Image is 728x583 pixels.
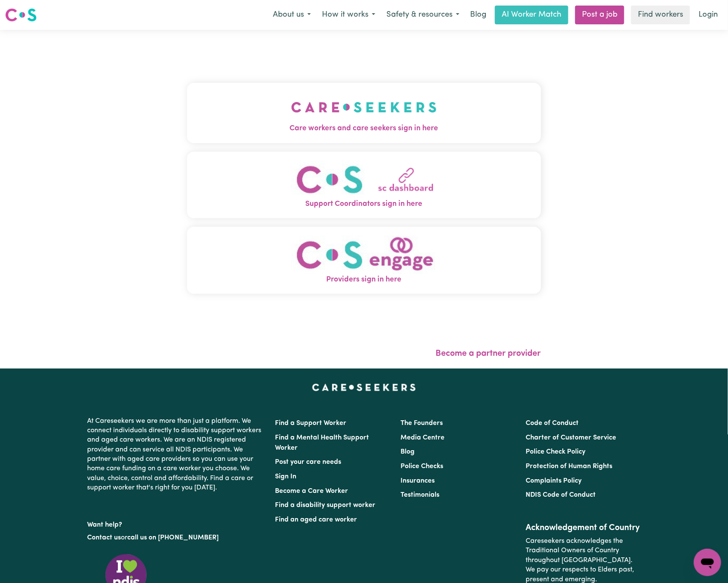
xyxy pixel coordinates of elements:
[275,473,297,480] a: Sign In
[88,530,265,546] p: or
[526,463,612,470] a: Protection of Human Rights
[693,6,723,24] a: Login
[631,6,690,24] a: Find workers
[526,434,616,441] a: Charter of Customer Service
[526,420,579,427] a: Code of Conduct
[575,6,624,24] a: Post a job
[88,534,121,541] a: Contact us
[526,478,582,484] a: Complaints Policy
[275,434,369,451] a: Find a Mental Health Support Worker
[526,492,596,498] a: NDIS Code of Conduct
[275,420,347,427] a: Find a Support Worker
[187,274,541,285] span: Providers sign in here
[187,152,541,219] button: Support Coordinators sign in here
[88,517,265,530] p: Want help?
[187,123,541,134] span: Care workers and care seekers sign in here
[275,459,342,466] a: Post your care needs
[275,488,348,495] a: Become a Care Worker
[465,6,491,24] a: Blog
[275,502,376,509] a: Find a disability support worker
[316,6,381,24] button: How it works
[381,6,465,24] button: Safety & resources
[526,523,640,533] h2: Acknowledgement of Country
[187,227,541,294] button: Providers sign in here
[312,384,416,391] a: Careseekers home page
[5,7,37,23] img: Careseekers logo
[5,5,37,25] a: Careseekers logo
[401,463,443,470] a: Police Checks
[128,534,219,541] a: call us on [PHONE_NUMBER]
[187,199,541,210] span: Support Coordinators sign in here
[694,549,721,576] iframe: Button to launch messaging window
[401,448,415,455] a: Blog
[436,349,541,358] a: Become a partner provider
[88,413,265,496] p: At Careseekers we are more than just a platform. We connect individuals directly to disability su...
[187,83,541,143] button: Care workers and care seekers sign in here
[275,516,357,523] a: Find an aged care worker
[526,448,585,455] a: Police Check Policy
[401,420,443,427] a: The Founders
[401,492,439,498] a: Testimonials
[401,478,435,484] a: Insurances
[495,6,568,24] a: AI Worker Match
[267,6,316,24] button: About us
[401,434,444,441] a: Media Centre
